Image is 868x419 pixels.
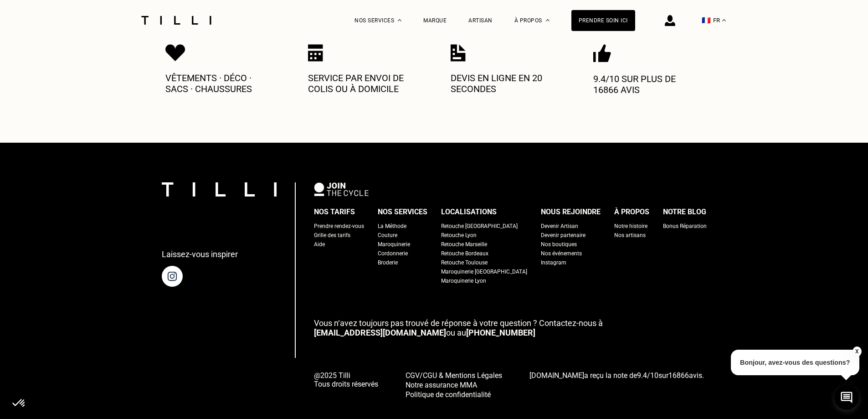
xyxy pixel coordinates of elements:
a: Retouche [GEOGRAPHIC_DATA] [441,222,518,231]
p: ou au [314,318,707,337]
a: [EMAIL_ADDRESS][DOMAIN_NAME] [314,328,446,337]
a: [PHONE_NUMBER] [466,328,535,337]
a: Devenir partenaire [541,231,586,240]
a: Maroquinerie [GEOGRAPHIC_DATA] [441,267,527,276]
span: a reçu la note de sur avis. [529,371,704,380]
a: Maroquinerie Lyon [441,276,486,285]
span: 🇫🇷 [702,16,711,25]
a: Politique de confidentialité [406,389,502,399]
a: Notre assurance MMA [406,380,502,389]
p: Devis en ligne en 20 secondes [451,72,560,94]
a: Nos boutiques [541,240,577,249]
img: Icon [308,44,323,62]
span: Politique de confidentialité [406,390,491,399]
a: Broderie [378,258,398,267]
span: 9.4 [637,371,647,380]
img: Menu déroulant [398,19,401,21]
a: Prendre rendez-vous [314,222,364,231]
a: Cordonnerie [378,249,408,258]
a: Nos artisans [614,231,646,240]
a: Grille des tarifs [314,231,350,240]
a: Notre histoire [614,222,647,231]
div: Nous rejoindre [541,205,601,219]
a: Couture [378,231,397,240]
img: Icon [593,44,611,62]
p: Laissez-vous inspirer [162,249,238,259]
span: / [637,371,658,380]
a: Maroquinerie [378,240,410,249]
a: CGV/CGU & Mentions Légales [406,370,502,380]
img: menu déroulant [722,19,726,21]
div: Localisations [441,205,497,219]
a: Aide [314,240,325,249]
span: Notre assurance MMA [406,381,477,389]
p: 9.4/10 sur plus de 16866 avis [593,73,703,95]
img: Menu déroulant à propos [546,19,550,21]
img: logo Tilli [162,182,277,197]
p: Vêtements · Déco · Sacs · Chaussures [165,72,275,94]
img: Logo du service de couturière Tilli [138,16,215,25]
img: logo Join The Cycle [314,182,369,196]
a: Prendre soin ici [571,10,635,31]
a: Retouche Bordeaux [441,249,488,258]
a: Nos événements [541,249,582,258]
img: page instagram de Tilli une retoucherie à domicile [162,266,183,287]
a: Instagram [541,258,566,267]
a: Retouche Toulouse [441,258,488,267]
a: Devenir Artisan [541,222,578,231]
span: [DOMAIN_NAME] [529,371,584,380]
span: Tous droits réservés [314,380,378,388]
button: X [852,347,861,357]
img: icône connexion [665,15,675,26]
a: Retouche Lyon [441,231,477,240]
span: Vous n‘avez toujours pas trouvé de réponse à votre question ? Contactez-nous à [314,318,603,328]
a: Bonus Réparation [663,222,707,231]
img: Icon [165,44,185,62]
a: Retouche Marseille [441,240,487,249]
span: 10 [650,371,658,380]
a: Artisan [468,17,493,24]
div: Nos services [378,205,427,219]
p: Service par envoi de colis ou à domicile [308,72,417,94]
div: Nos tarifs [314,205,355,219]
span: @2025 Tilli [314,371,378,380]
p: Bonjour, avez-vous des questions? [731,350,859,375]
a: Marque [423,17,447,24]
span: CGV/CGU & Mentions Légales [406,371,502,380]
div: À propos [614,205,649,219]
img: Icon [451,44,466,62]
a: La Méthode [378,222,406,231]
span: 16866 [668,371,689,380]
div: Notre blog [663,205,706,219]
